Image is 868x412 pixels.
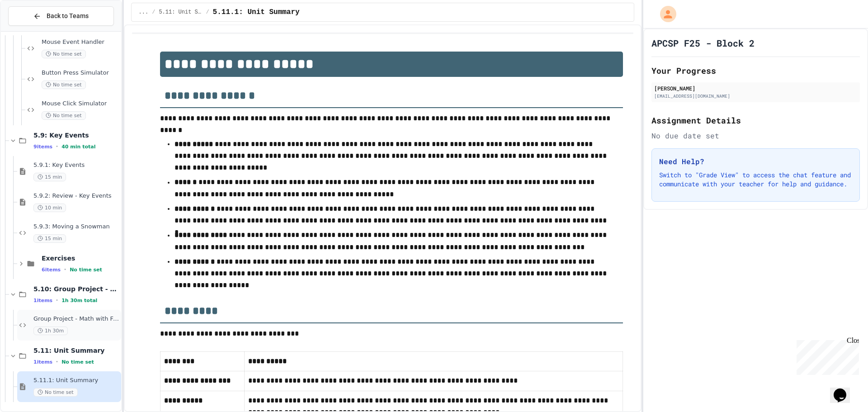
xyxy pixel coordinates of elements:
span: 10 min [33,204,66,212]
span: 15 min [33,173,66,181]
iframe: chat widget [793,336,859,375]
span: 9 items [33,144,52,150]
p: Switch to "Grade View" to access the chat feature and communicate with your teacher for help and ... [659,170,852,189]
span: 15 min [33,234,66,243]
span: No time set [33,388,78,397]
span: 1 items [33,359,52,365]
div: My Account [651,4,679,24]
span: 5.11.1: Unit Summary [213,7,300,18]
span: 5.9.3: Moving a Snowman [33,223,119,231]
span: No time set [42,81,86,89]
span: No time set [42,50,86,58]
iframe: chat widget [830,376,859,403]
h2: Assignment Details [651,114,860,127]
span: • [56,358,58,365]
div: Chat with us now!Close [4,4,62,57]
span: No time set [61,359,94,365]
span: 5.11.1: Unit Summary [33,377,119,384]
span: 1h 30m total [61,298,97,303]
span: Mouse Event Handler [42,38,119,46]
span: / [206,9,209,16]
span: 40 min total [61,144,95,150]
span: ... [139,9,149,16]
span: 5.9.1: Key Events [33,161,119,169]
span: • [64,266,66,273]
span: / [152,9,155,16]
span: 5.9.2: Review - Key Events [33,192,119,200]
span: 6 items [42,267,61,273]
span: Back to Teams [47,11,89,21]
span: 1 items [33,298,52,303]
h2: Your Progress [651,64,860,77]
h1: APCSP F25 - Block 2 [651,37,755,49]
span: No time set [42,111,86,120]
span: 1h 30m [33,327,68,335]
span: 5.11: Unit Summary [33,346,119,355]
span: • [56,297,58,304]
h3: Need Help? [659,156,852,167]
span: 5.10: Group Project - Math with Fractions [33,285,119,293]
span: Mouse Click Simulator [42,100,119,108]
div: [EMAIL_ADDRESS][DOMAIN_NAME] [654,93,857,99]
span: 5.9: Key Events [33,131,119,139]
span: 5.11: Unit Summary [159,9,202,16]
div: [PERSON_NAME] [654,84,857,92]
button: Back to Teams [8,6,114,26]
span: • [56,143,58,150]
span: Exercises [42,254,119,262]
span: Button Press Simulator [42,69,119,77]
span: Group Project - Math with Fractions [33,315,119,323]
div: No due date set [651,130,860,141]
span: No time set [70,267,102,273]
